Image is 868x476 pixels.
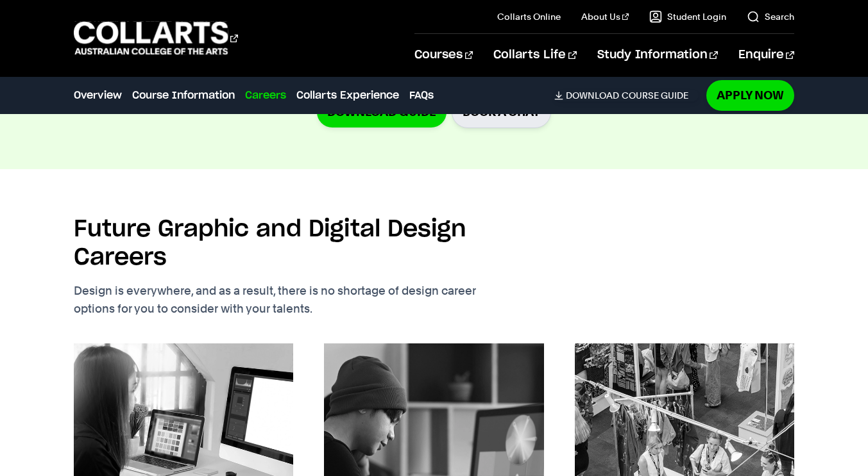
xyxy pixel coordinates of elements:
[747,10,794,23] a: Search
[245,88,286,103] a: Careers
[706,80,794,110] a: Apply Now
[132,88,235,103] a: Course Information
[493,34,576,76] a: Collarts Life
[296,88,399,103] a: Collarts Experience
[581,10,629,23] a: About Us
[738,34,794,76] a: Enquire
[414,34,473,76] a: Courses
[649,10,726,23] a: Student Login
[74,282,542,318] p: Design is everywhere, and as a result, there is no shortage of design career options for you to c...
[409,88,434,103] a: FAQs
[74,20,238,56] div: Go to homepage
[74,215,542,272] h2: Future Graphic and Digital Design Careers
[497,10,561,23] a: Collarts Online
[566,90,619,101] span: Download
[74,88,122,103] a: Overview
[554,90,699,101] a: DownloadCourse Guide
[597,34,718,76] a: Study Information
